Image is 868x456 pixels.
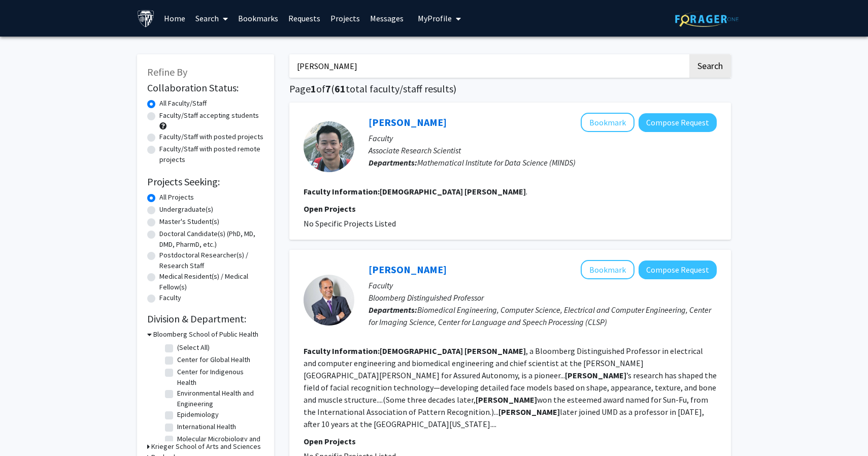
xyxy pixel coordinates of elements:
[177,388,261,409] label: Environmental Health and Engineering
[159,192,194,203] label: All Projects
[177,434,261,455] label: Molecular Microbiology and Immunology
[283,1,325,36] a: Requests
[639,113,717,132] button: Compose Request to Cheng Peng
[581,113,635,132] button: Add Cheng Peng to Bookmarks
[464,186,526,197] b: [PERSON_NAME]
[190,1,233,36] a: Search
[159,204,213,215] label: Undergraduate(s)
[159,110,259,121] label: Faculty/Staff accepting students
[177,409,219,420] label: Epidemiology
[581,260,635,279] button: Add Rama Chellappa to Bookmarks
[153,329,258,340] h3: Bloomberg School of Public Health
[159,250,264,271] label: Postdoctoral Researcher(s) / Research Staff
[369,279,717,291] p: Faculty
[369,116,447,128] a: [PERSON_NAME]
[177,367,261,388] label: Center for Indigenous Health
[476,395,537,405] b: [PERSON_NAME]
[304,186,380,197] b: Faculty Information:
[159,292,181,303] label: Faculty
[304,218,396,229] span: No Specific Projects Listed
[380,346,463,356] b: [DEMOGRAPHIC_DATA]
[369,291,717,304] p: Bloomberg Distinguished Professor
[675,11,739,27] img: ForagerOne Logo
[304,203,717,215] p: Open Projects
[147,313,264,325] h2: Division & Department:
[159,229,264,250] label: Doctoral Candidate(s) (PhD, MD, DMD, PharmD, etc.)
[369,144,717,156] p: Associate Research Scientist
[689,54,731,78] button: Search
[418,13,452,23] span: My Profile
[369,157,417,168] b: Departments:
[147,176,264,188] h2: Projects Seeking:
[417,157,576,168] span: Mathematical Institute for Data Science (MINDS)
[177,354,250,365] label: Center for Global Health
[147,66,187,78] span: Refine By
[159,144,264,165] label: Faculty/Staff with posted remote projects
[233,1,283,36] a: Bookmarks
[159,216,219,227] label: Master's Student(s)
[464,346,526,356] b: [PERSON_NAME]
[177,342,210,353] label: (Select All)
[137,10,155,27] img: Johns Hopkins University Logo
[8,410,43,448] iframe: Chat
[365,1,409,36] a: Messages
[159,98,207,109] label: All Faculty/Staff
[159,1,190,36] a: Home
[369,305,711,327] span: Biomedical Engineering, Computer Science, Electrical and Computer Engineering, Center for Imaging...
[177,421,236,432] label: International Health
[565,370,626,380] b: [PERSON_NAME]
[159,132,263,142] label: Faculty/Staff with posted projects
[304,435,717,447] p: Open Projects
[380,186,463,197] b: [DEMOGRAPHIC_DATA]
[380,186,527,197] fg-read-more: .
[304,346,380,356] b: Faculty Information:
[311,82,316,95] span: 1
[289,83,731,95] h1: Page of ( total faculty/staff results)
[159,271,264,292] label: Medical Resident(s) / Medical Fellow(s)
[639,260,717,279] button: Compose Request to Rama Chellappa
[498,407,560,417] b: [PERSON_NAME]
[369,132,717,144] p: Faculty
[151,441,261,452] h3: Krieger School of Arts and Sciences
[369,263,447,276] a: [PERSON_NAME]
[335,82,346,95] span: 61
[369,305,417,315] b: Departments:
[147,82,264,94] h2: Collaboration Status:
[289,54,688,78] input: Search Keywords
[325,1,365,36] a: Projects
[304,346,717,429] fg-read-more: , a Bloomberg Distinguished Professor in electrical and computer engineering and biomedical engin...
[325,82,331,95] span: 7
